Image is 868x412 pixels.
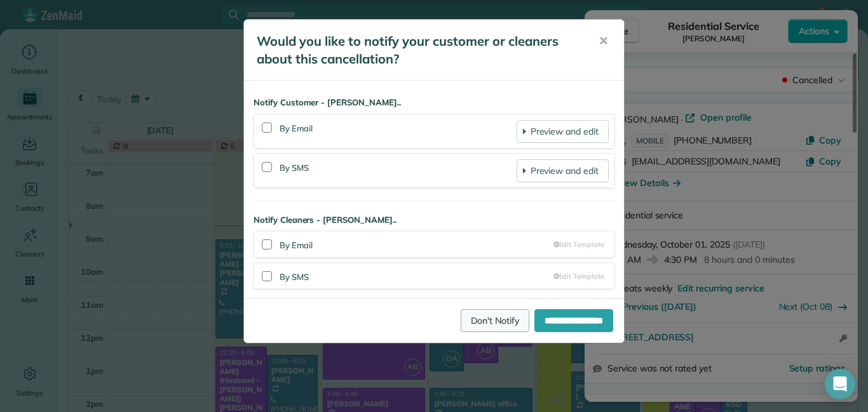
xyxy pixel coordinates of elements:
div: By Email [280,237,553,252]
a: Preview and edit [517,159,609,182]
a: Preview and edit [517,120,609,143]
a: Edit Template [553,239,604,250]
div: By SMS [280,159,517,182]
div: Open Intercom Messenger [825,369,855,399]
strong: Notify Cleaners - [PERSON_NAME].. [254,214,614,227]
div: By Email [280,120,517,143]
a: Don't Notify [461,309,529,332]
a: Edit Template [553,271,604,282]
strong: Notify Customer - [PERSON_NAME].. [254,96,614,109]
h5: Would you like to notify your customer or cleaners about this cancellation? [257,32,581,68]
div: By SMS [280,269,553,284]
span: ✕ [599,34,608,48]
